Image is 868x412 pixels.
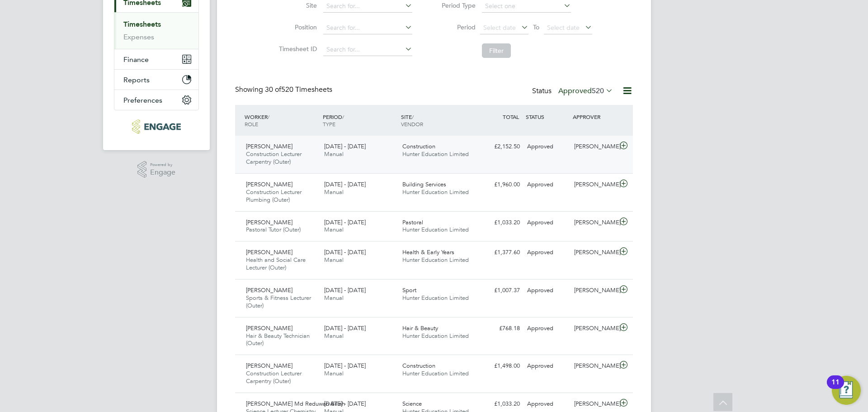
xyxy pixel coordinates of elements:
[246,369,302,385] span: Construction Lecturer Carpentry (Outer)
[324,332,344,340] span: Manual
[524,139,571,154] div: Approved
[476,139,524,154] div: £2,152.50
[246,188,302,204] span: Construction Lecturer Plumbing (Outer)
[324,218,366,226] span: [DATE] - [DATE]
[246,180,292,188] span: [PERSON_NAME]
[246,400,345,407] span: [PERSON_NAME] Md Reduwan Billah
[123,96,162,104] span: Preferences
[123,20,161,28] a: Timesheets
[324,400,366,407] span: [DATE] - [DATE]
[558,86,613,95] label: Approved
[571,283,618,298] div: [PERSON_NAME]
[571,359,618,374] div: [PERSON_NAME]
[246,218,292,226] span: [PERSON_NAME]
[324,188,344,196] span: Manual
[832,376,861,405] button: Open Resource Center, 11 new notifications
[321,109,399,132] div: PERIOD
[412,113,414,120] span: /
[324,294,344,302] span: Manual
[276,23,317,31] label: Position
[242,109,321,132] div: WORKER
[402,362,435,369] span: Construction
[246,256,306,271] span: Health and Social Care Lecturer (Outer)
[402,256,469,264] span: Hunter Education Limited
[246,324,292,332] span: [PERSON_NAME]
[571,321,618,336] div: [PERSON_NAME]
[402,400,422,407] span: Science
[571,109,618,125] div: APPROVER
[114,49,198,69] button: Finance
[324,226,344,233] span: Manual
[476,397,524,412] div: £1,033.20
[401,120,423,128] span: VENDOR
[246,142,292,150] span: [PERSON_NAME]
[402,332,469,340] span: Hunter Education Limited
[571,177,618,192] div: [PERSON_NAME]
[246,294,311,309] span: Sports & Fitness Lecturer (Outer)
[402,226,469,233] span: Hunter Education Limited
[402,180,446,188] span: Building Services
[265,85,332,94] span: 520 Timesheets
[571,215,618,230] div: [PERSON_NAME]
[132,119,180,134] img: huntereducation-logo-retina.png
[476,359,524,374] div: £1,498.00
[323,120,335,128] span: TYPE
[571,139,618,154] div: [PERSON_NAME]
[530,21,542,33] span: To
[402,150,469,158] span: Hunter Education Limited
[114,90,198,110] button: Preferences
[524,359,571,374] div: Approved
[324,362,366,369] span: [DATE] - [DATE]
[150,169,175,176] span: Engage
[276,1,317,9] label: Site
[402,188,469,196] span: Hunter Education Limited
[324,256,344,264] span: Manual
[123,55,149,64] span: Finance
[524,283,571,298] div: Approved
[276,45,317,53] label: Timesheet ID
[114,12,198,49] div: Timesheets
[402,324,438,332] span: Hair & Beauty
[246,150,302,166] span: Construction Lecturer Carpentry (Outer)
[402,369,469,377] span: Hunter Education Limited
[324,142,366,150] span: [DATE] - [DATE]
[402,248,454,256] span: Health & Early Years
[324,180,366,188] span: [DATE] - [DATE]
[265,85,281,94] span: 30 of
[246,362,292,369] span: [PERSON_NAME]
[114,119,199,134] a: Go to home page
[547,24,580,32] span: Select date
[571,397,618,412] div: [PERSON_NAME]
[532,85,615,98] div: Status
[482,43,511,58] button: Filter
[246,286,292,294] span: [PERSON_NAME]
[246,226,301,233] span: Pastoral Tutor (Outer)
[435,1,476,9] label: Period Type
[137,161,176,178] a: Powered byEngage
[324,286,366,294] span: [DATE] - [DATE]
[524,177,571,192] div: Approved
[592,86,604,95] span: 520
[323,22,412,34] input: Search for...
[150,161,175,169] span: Powered by
[246,332,310,347] span: Hair & Beauty Technician (Outer)
[402,286,416,294] span: Sport
[402,294,469,302] span: Hunter Education Limited
[524,109,571,125] div: STATUS
[435,23,476,31] label: Period
[476,215,524,230] div: £1,033.20
[123,76,150,84] span: Reports
[571,245,618,260] div: [PERSON_NAME]
[399,109,477,132] div: SITE
[524,397,571,412] div: Approved
[245,120,258,128] span: ROLE
[123,33,154,41] a: Expenses
[402,142,435,150] span: Construction
[324,150,344,158] span: Manual
[246,248,292,256] span: [PERSON_NAME]
[342,113,344,120] span: /
[114,70,198,90] button: Reports
[235,85,334,95] div: Showing
[323,43,412,56] input: Search for...
[476,283,524,298] div: £1,007.37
